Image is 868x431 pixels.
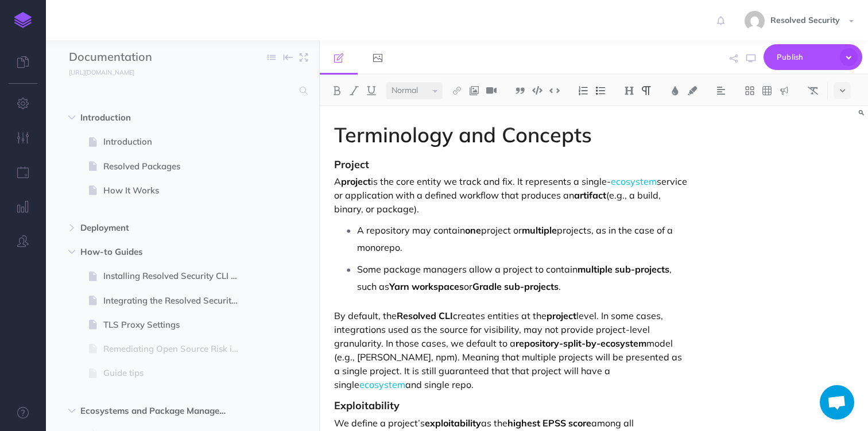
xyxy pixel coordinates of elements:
span: Resolved Security [765,15,846,25]
img: Headings dropdown button [624,86,634,95]
a: ecosystem [611,176,657,187]
span: Deployment [80,221,236,235]
h1: Terminology and Concepts [334,123,689,146]
img: Inline code button [549,86,560,95]
a: [URL][DOMAIN_NAME] [46,66,146,77]
span: Guide tips [103,366,250,380]
img: Underline button [366,86,377,95]
img: Blockquote button [515,86,525,95]
img: logo-mark.svg [14,12,32,28]
span: Introduction [80,111,236,125]
span: How It Works [103,184,250,197]
span: Publish [777,48,834,66]
img: Add image button [469,86,479,95]
img: Paragraph button [641,86,652,95]
span: TLS Proxy Settings [103,318,250,332]
span: Resolved Packages [103,160,250,173]
span: How-to Guides [80,245,236,259]
img: Alignment dropdown menu button [716,86,726,95]
strong: one [465,224,481,236]
span: Integrating the Resolved Security registry [103,294,250,308]
small: [URL][DOMAIN_NAME] [69,68,134,76]
strong: Resolved CLI [397,310,453,321]
p: By default, the creates entities at the level. In some cases, integrations used as the source for... [334,309,689,391]
strong: artifact [574,189,606,201]
img: Text background color button [687,86,697,95]
img: Clear styles button [808,86,818,95]
button: Publish [764,44,862,70]
input: Documentation Name [69,49,204,66]
img: Unordered list button [595,86,606,95]
span: Introduction [103,135,250,149]
img: Italic button [349,86,359,95]
a: Open chat [820,385,854,420]
span: Installing Resolved Security CLI Application [103,269,250,283]
strong: exploitability [425,417,481,429]
strong: Project [334,158,369,171]
span: Ecosystems and Package Managers [80,404,236,418]
strong: repository-split-by-ecosystem [516,337,646,349]
strong: highest EPSS score [507,417,591,429]
img: Callout dropdown menu button [779,86,789,95]
img: Create table button [762,86,772,95]
a: ecosystem [359,379,405,390]
img: Text color button [670,86,680,95]
img: 8b1647bb1cd73c15cae5ed120f1c6fc6.jpg [745,11,765,31]
strong: Yarn workspaces [389,281,464,292]
strong: Exploitability [334,399,400,412]
span: Remediating Open Source Risk in NPM Projects [103,342,250,356]
img: Add video button [486,86,497,95]
img: Code block button [532,86,542,95]
img: Bold button [332,86,342,95]
strong: project [341,176,371,187]
p: A is the core entity we track and fix. It represents a single- service or application with a defi... [334,174,689,216]
img: Link button [452,86,462,95]
img: Ordered list button [578,86,588,95]
strong: project [547,310,576,321]
strong: multiple sub-projects [578,263,669,275]
strong: Gradle sub-projects [472,281,559,292]
input: Search [69,80,293,101]
p: A repository may contain project or projects, as in the case of a monorepo. [357,222,689,256]
strong: multiple [522,224,557,236]
p: Some package managers allow a project to contain , such as or . [357,261,689,295]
